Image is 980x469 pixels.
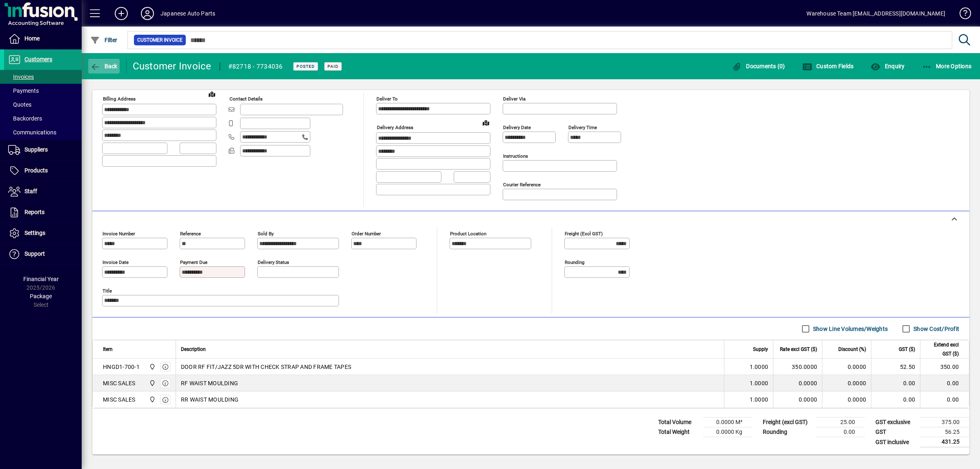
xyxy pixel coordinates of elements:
mat-label: Instructions [503,153,528,159]
a: Suppliers [4,140,82,160]
span: DOOR RF FIT/JAZZ 5DR WITH CHECK STRAP AND FRAME TAPES [181,363,351,371]
td: Freight (excl GST) [759,418,816,427]
span: Filter [90,37,118,43]
span: 1.0000 [750,363,768,371]
span: Supply [753,345,768,354]
label: Show Line Volumes/Weights [811,325,888,333]
span: Financial Year [23,276,59,282]
mat-label: Reference [180,231,201,237]
a: Payments [4,84,82,98]
mat-label: Delivery time [568,125,597,130]
app-page-header-button: Back [82,59,127,74]
span: Enquiry [871,63,904,69]
a: Quotes [4,98,82,112]
td: Rounding [759,427,816,437]
div: Warehouse Team [EMAIL_ADDRESS][DOMAIN_NAME] [806,7,945,20]
a: Reports [4,202,82,223]
span: RF WAIST MOULDING [181,379,238,387]
span: Description [181,345,206,354]
div: MISC SALES [103,379,136,387]
div: HNGD1-700-1 [103,363,140,371]
span: Payments [8,87,39,94]
button: Documents (0) [730,59,787,74]
span: More Options [922,63,972,69]
mat-label: Invoice date [102,259,129,265]
span: Extend excl GST ($) [925,340,959,358]
td: Total Weight [654,427,703,437]
td: 0.00 [920,391,969,408]
button: Custom Fields [800,59,856,74]
label: Show Cost/Profit [912,325,959,333]
span: Support [24,250,45,257]
button: Add [108,6,134,21]
td: 375.00 [920,418,969,427]
mat-label: Deliver via [503,96,526,102]
td: Total Volume [654,418,703,427]
span: Reports [24,209,45,215]
td: 0.0000 Kg [703,427,752,437]
span: Discount (%) [838,345,866,354]
mat-label: Sold by [258,231,274,237]
mat-label: Title [102,288,112,294]
a: View on map [479,116,492,129]
a: Invoices [4,70,82,84]
span: Custom Fields [802,63,854,69]
div: 0.0000 [778,379,817,387]
a: Staff [4,181,82,202]
span: Customers [24,56,52,63]
td: 0.00 [871,391,920,408]
div: 0.0000 [778,395,817,404]
a: View on map [205,87,218,100]
mat-label: Freight (excl GST) [565,231,603,237]
span: Package [30,293,52,299]
mat-label: Rounding [565,259,584,265]
span: 1.0000 [750,379,768,387]
td: 25.00 [816,418,865,427]
mat-label: Courier Reference [503,182,541,188]
button: Profile [134,6,160,21]
span: Posted [296,64,315,69]
td: 0.00 [871,375,920,391]
a: Communications [4,125,82,139]
span: Central [147,379,156,388]
span: Back [90,63,118,69]
button: Filter [88,33,120,47]
td: 0.0000 [822,375,871,391]
a: Knowledge Base [953,2,970,28]
span: Products [24,167,48,174]
a: Settings [4,223,82,243]
mat-label: Order number [352,231,381,237]
span: 1.0000 [750,395,768,404]
span: Home [24,35,40,42]
button: Back [88,59,120,74]
span: Item [103,345,113,354]
mat-label: Invoice number [102,231,135,237]
td: 0.0000 [822,391,871,408]
td: 350.00 [920,359,969,375]
span: Rate excl GST ($) [780,345,817,354]
span: Invoices [8,74,34,80]
span: Backorders [8,115,42,122]
a: Backorders [4,112,82,125]
span: Customer Invoice [137,36,183,44]
span: Quotes [8,101,31,108]
div: Customer Invoice [133,60,212,73]
td: GST inclusive [871,437,920,447]
td: 56.25 [920,427,969,437]
td: 52.50 [871,359,920,375]
div: #82718 - 7734036 [228,60,283,73]
div: Japanese Auto Parts [160,7,215,20]
span: Central [147,395,156,404]
button: Enquiry [869,59,906,74]
td: GST exclusive [871,418,920,427]
a: Products [4,161,82,181]
mat-label: Delivery date [503,125,531,130]
span: Paid [327,64,339,69]
mat-label: Product location [450,231,486,237]
span: Communications [8,129,56,136]
td: 0.0000 [822,359,871,375]
span: RR WAIST MOULDING [181,395,238,404]
td: 431.25 [920,437,969,447]
span: Settings [24,230,45,236]
span: Central [147,362,156,371]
